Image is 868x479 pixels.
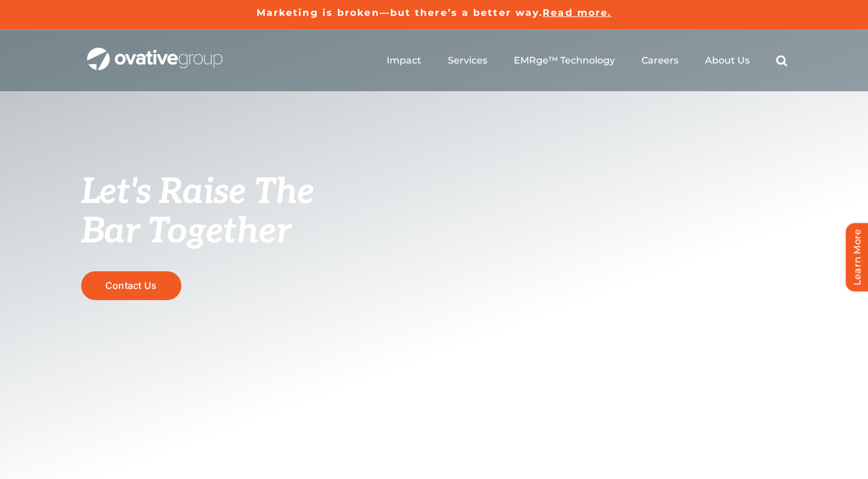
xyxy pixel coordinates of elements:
span: Contact Us [105,280,157,291]
span: Let's Raise The [81,171,315,214]
nav: Menu [387,42,787,79]
a: Read more. [543,7,611,18]
a: Contact Us [81,271,181,300]
a: Services [448,55,487,66]
a: Search [776,55,787,66]
a: Marketing is broken—but there’s a better way. [257,7,543,18]
a: Careers [641,55,679,66]
a: OG_Full_horizontal_WHT [87,46,222,58]
span: Bar Together [81,211,291,253]
a: Impact [387,55,421,66]
a: EMRge™ Technology [514,55,615,66]
a: About Us [705,55,750,66]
